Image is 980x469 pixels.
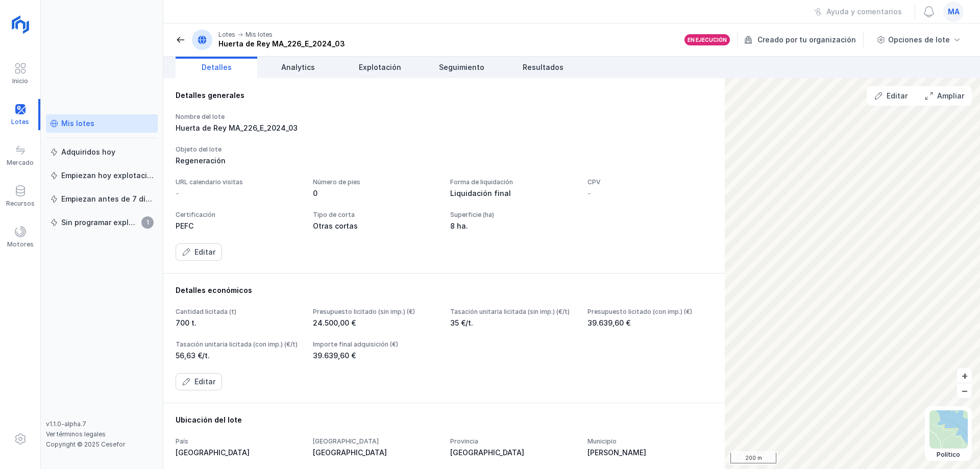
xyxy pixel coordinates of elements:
[6,200,35,208] div: Recursos
[176,145,713,154] div: Objeto del lote
[46,440,158,449] div: Copyright © 2025 Cesefor
[176,340,301,349] div: Tasación unitaria licitada (con imp.) (€/t)
[313,351,438,361] div: 39.639,60 €
[46,166,158,185] a: Empiezan hoy explotación
[61,147,115,157] div: Adquiridos hoy
[176,318,301,328] div: 700 t.
[807,3,909,20] button: Ayuda y comentarios
[313,437,438,446] div: [GEOGRAPHIC_DATA]
[450,221,575,231] div: 8 ha.
[587,318,713,328] div: 39.639,60 €
[887,91,908,101] div: Editar
[450,437,575,446] div: Provincia
[929,451,968,459] div: Político
[176,90,713,101] div: Detalles generales
[502,57,584,78] a: Resultados
[46,143,158,161] a: Adquiridos hoy
[46,190,158,208] a: Empiezan antes de 7 días
[61,217,138,228] div: Sin programar explotación
[46,114,158,133] a: Mis lotes
[929,410,968,449] img: political.webp
[339,57,421,78] a: Explotación
[744,32,865,47] div: Creado por tu organización
[888,35,950,45] div: Opciones de lote
[176,243,222,261] button: Editar
[176,113,301,121] div: Nombre del lote
[176,448,301,458] div: [GEOGRAPHIC_DATA]
[176,123,301,133] div: Huerta de Rey MA_226_E_2024_03
[176,221,301,231] div: PEFC
[218,39,345,49] div: Huerta de Rey MA_226_E_2024_03
[61,118,94,129] div: Mis lotes
[257,57,339,78] a: Analytics
[313,318,438,328] div: 24.500,00 €
[868,87,914,105] button: Editar
[176,57,257,78] a: Detalles
[176,156,713,166] div: Regeneración
[141,216,154,229] span: 1
[587,437,713,446] div: Municipio
[281,62,315,72] span: Analytics
[7,240,34,249] div: Motores
[176,211,301,219] div: Certificación
[176,308,301,316] div: Cantidad licitada (t)
[176,351,301,361] div: 56,63 €/t.
[61,170,154,181] div: Empiezan hoy explotación
[439,62,484,72] span: Seguimiento
[587,308,713,316] div: Presupuesto licitado (con imp.) (€)
[948,7,960,17] span: ma
[313,211,438,219] div: Tipo de corta
[313,188,438,199] div: 0
[587,188,591,199] div: -
[194,377,215,387] div: Editar
[523,62,563,72] span: Resultados
[176,437,301,446] div: País
[176,285,713,295] div: Detalles económicos
[218,31,235,39] div: Lotes
[359,62,401,72] span: Explotación
[46,213,158,232] a: Sin programar explotación1
[421,57,502,78] a: Seguimiento
[176,373,222,390] button: Editar
[313,178,438,186] div: Número de pies
[46,430,106,438] a: Ver términos legales
[450,318,575,328] div: 35 €/t.
[450,448,575,458] div: [GEOGRAPHIC_DATA]
[46,420,158,428] div: v1.1.0-alpha.7
[12,77,28,85] div: Inicio
[8,12,33,37] img: logoRight.svg
[176,415,713,425] div: Ubicación del lote
[450,178,575,186] div: Forma de liquidación
[450,211,575,219] div: Superficie (ha)
[313,308,438,316] div: Presupuesto licitado (sin imp.) (€)
[194,247,215,257] div: Editar
[313,448,438,458] div: [GEOGRAPHIC_DATA]
[7,159,34,167] div: Mercado
[313,221,438,231] div: Otras cortas
[587,178,713,186] div: CPV
[957,368,972,383] button: +
[450,308,575,316] div: Tasación unitaria licitada (sin imp.) (€/t)
[957,383,972,398] button: –
[202,62,232,72] span: Detalles
[688,36,727,43] div: En ejecución
[587,448,713,458] div: [PERSON_NAME]
[450,188,575,199] div: Liquidación final
[176,178,301,186] div: URL calendario visitas
[937,91,964,101] div: Ampliar
[246,31,273,39] div: Mis lotes
[313,340,438,349] div: Importe final adquisición (€)
[918,87,971,105] button: Ampliar
[826,7,902,17] div: Ayuda y comentarios
[61,194,154,204] div: Empiezan antes de 7 días
[176,188,179,199] div: -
